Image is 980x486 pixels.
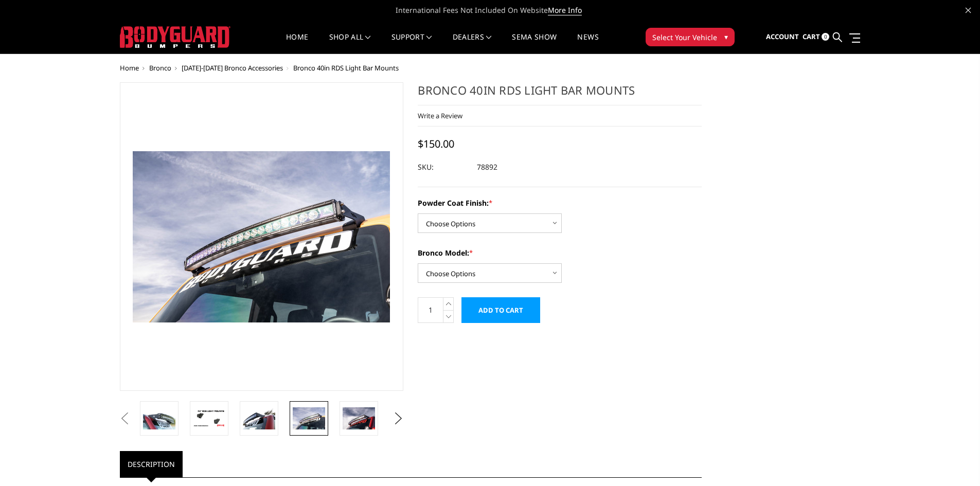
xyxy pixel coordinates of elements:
a: Bronco [149,63,171,73]
a: Home [286,33,308,53]
a: Cart 0 [803,23,829,51]
span: Cart [803,32,820,41]
a: Description [120,451,183,477]
img: Bronco 40in RDS Light Bar Mounts [343,407,375,429]
span: $150.00 [418,137,454,151]
span: Bronco 40in RDS Light Bar Mounts [293,63,399,73]
span: ▾ [724,31,728,42]
label: Bronco Model: [418,247,702,258]
a: News [577,33,598,53]
a: Write a Review [418,111,462,120]
dd: 78892 [477,158,497,176]
a: SEMA Show [512,33,557,53]
a: shop all [329,33,371,53]
label: Powder Coat Finish: [418,197,702,208]
dt: SKU: [418,158,469,176]
img: Bronco 40in RDS Light Bar Mounts [293,407,325,429]
img: Bronco 40in RDS Light Bar Mounts [243,407,275,429]
a: Dealers [453,33,492,53]
span: Account [766,32,799,41]
span: Select Your Vehicle [652,32,717,43]
img: Bronco 40in RDS Light Bar Mounts [143,407,175,429]
button: Select Your Vehicle [646,28,735,46]
button: Previous [117,411,133,426]
span: 0 [822,33,829,41]
a: More Info [548,5,582,15]
input: Add to Cart [461,297,540,323]
a: Bronco 40in RDS Light Bar Mounts [120,82,404,391]
img: BODYGUARD BUMPERS [120,26,230,48]
h1: Bronco 40in RDS Light Bar Mounts [418,82,702,105]
button: Next [390,411,406,426]
a: [DATE]-[DATE] Bronco Accessories [182,63,283,73]
a: Account [766,23,799,51]
img: Bronco 40in RDS Light Bar Mounts [193,409,225,427]
a: Home [120,63,139,73]
a: Support [391,33,432,53]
